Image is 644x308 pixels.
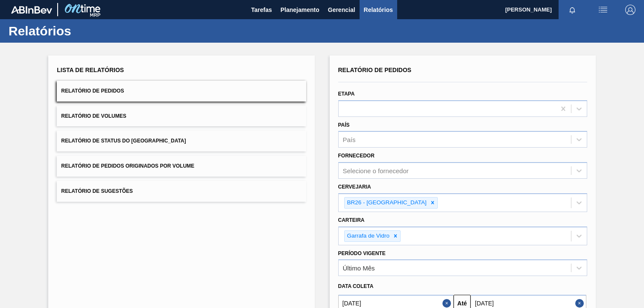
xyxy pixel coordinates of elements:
div: Último Mês [343,264,375,272]
label: Período Vigente [338,250,386,256]
span: Gerencial [328,5,355,15]
button: Notificações [559,4,586,16]
span: Relatório de Pedidos [61,88,124,94]
span: Relatório de Pedidos Originados por Volume [61,163,194,169]
label: Etapa [338,91,355,97]
span: Relatórios [364,5,393,15]
span: Relatório de Sugestões [61,188,133,194]
h1: Relatórios [9,26,160,36]
label: País [338,122,350,128]
span: Data coleta [338,283,374,289]
label: Fornecedor [338,153,375,159]
button: Relatório de Sugestões [57,181,306,202]
label: Carteira [338,217,365,223]
button: Relatório de Pedidos Originados por Volume [57,156,306,177]
button: Relatório de Pedidos [57,81,306,102]
img: Logout [625,5,635,15]
span: Relatório de Volumes [61,113,126,119]
div: BR26 - [GEOGRAPHIC_DATA] [345,198,428,208]
button: Relatório de Status do [GEOGRAPHIC_DATA] [57,131,306,151]
span: Lista de Relatórios [57,67,124,73]
span: Tarefas [251,5,272,15]
div: País [343,136,356,143]
img: userActions [598,5,608,15]
div: Garrafa de Vidro [345,231,391,241]
div: Selecione o fornecedor [343,167,409,174]
label: Cervejaria [338,184,371,190]
span: Relatório de Pedidos [338,67,412,73]
img: TNhmsLtSVTkK8tSr43FrP2fwEKptu5GPRR3wAAAABJRU5ErkJggg== [11,6,52,14]
span: Relatório de Status do [GEOGRAPHIC_DATA] [61,138,186,144]
button: Relatório de Volumes [57,106,306,127]
span: Planejamento [281,5,319,15]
